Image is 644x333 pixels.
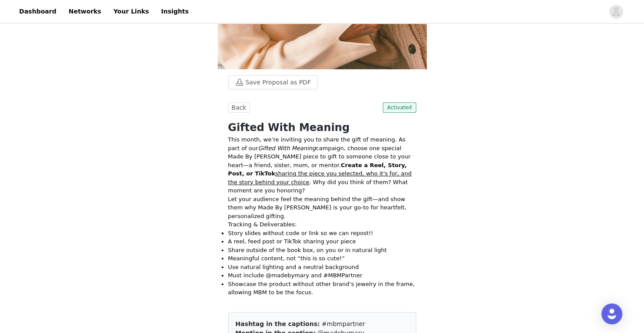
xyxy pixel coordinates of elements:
span: Activated [383,102,416,113]
p: Tracking & Deliverables: [228,220,416,229]
a: Insights [156,2,194,21]
p: Share outside of the book box, on you or in natural light [228,246,416,255]
p: Use natural lighting and a neutral background [228,263,416,272]
button: Back [228,102,250,113]
li: Story slides without code or link so we can repost!! [228,229,416,238]
div: avatar [612,5,620,19]
p: Showcase the product without other brand’s jewelry in the frame, allowing MBM to be the focus. [228,280,416,297]
li: A reel, feed post or TikTok sharing your piece [228,237,416,246]
div: Open Intercom Messenger [601,303,622,324]
p: This month, we’re inviting you to share the gift of meaning. As part of our campaign, choose one ... [228,135,416,195]
button: Save Proposal as PDF [228,75,318,89]
h1: Gifted With Meaning [228,120,416,135]
a: Networks [63,2,106,21]
span: sharing the piece you selected, who it's for, and the story behind your choice [228,170,412,185]
span: Hashtag in the captions: [236,320,320,327]
p: Must include @madebymary and #MBMPartner [228,271,416,280]
a: Your Links [108,2,154,21]
em: Gifted With Meaning [258,145,316,151]
span: #mbmpartner [322,320,365,327]
p: Let your audience feel the meaning behind the gift—and show them why Made By [PERSON_NAME] is you... [228,195,416,221]
p: Meaningful content, not “this is so cute!” [228,254,416,263]
a: Dashboard [14,2,61,21]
